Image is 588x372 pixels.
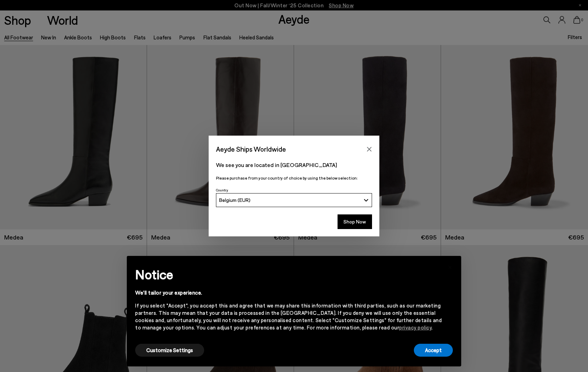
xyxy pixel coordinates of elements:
[216,143,286,155] span: Aeyde Ships Worldwide
[216,188,228,192] span: Country
[442,258,458,275] button: Close this notice
[135,344,204,357] button: Customize Settings
[135,302,442,331] div: If you select "Accept", you accept this and agree that we may share this information with third p...
[399,324,432,331] a: privacy policy
[338,214,372,229] button: Shop Now
[135,289,442,296] div: We'll tailor your experience.
[135,265,442,283] h2: Notice
[219,197,250,203] span: Belgium (EUR)
[448,261,452,271] span: ×
[216,175,372,181] p: Please purchase from your country of choice by using the below selection:
[216,161,372,169] p: We see you are located in [GEOGRAPHIC_DATA]
[364,144,374,154] button: Close
[414,344,453,357] button: Accept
